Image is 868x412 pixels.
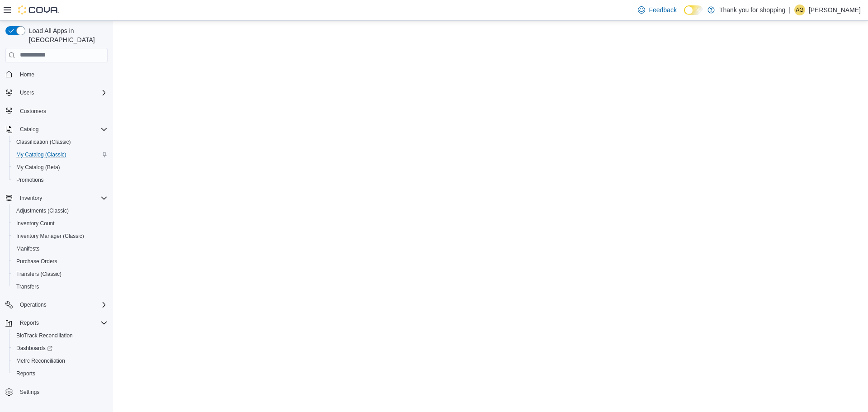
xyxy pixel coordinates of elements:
[13,175,47,185] a: Promotions
[13,343,108,354] span: Dashboards
[13,162,64,173] a: My Catalog (Beta)
[16,87,108,98] span: Users
[13,256,108,267] span: Purchase Orders
[20,194,42,202] span: Inventory
[13,218,108,229] span: Inventory Count
[13,355,69,366] a: Metrc Reconciliation
[649,5,676,14] span: Feedback
[25,26,108,44] span: Load All Apps in [GEOGRAPHIC_DATA]
[16,387,43,398] a: Settings
[16,193,108,204] span: Inventory
[796,5,803,15] span: AG
[2,68,111,81] button: Home
[13,243,43,254] a: Manifests
[9,136,111,148] button: Classification (Classic)
[13,231,88,242] a: Inventory Manager (Classic)
[2,123,111,136] button: Catalog
[9,268,111,280] button: Transfers (Classic)
[13,330,108,341] span: BioTrack Reconciliation
[719,5,785,15] p: Thank you for shopping
[16,207,69,214] span: Adjustments (Classic)
[16,105,108,117] span: Customers
[16,270,61,278] span: Transfers (Classic)
[20,126,38,133] span: Catalog
[13,269,65,279] a: Transfers (Classic)
[9,174,111,186] button: Promotions
[16,193,46,204] button: Inventory
[20,89,34,96] span: Users
[634,1,680,19] a: Feedback
[18,5,59,14] img: Cova
[16,87,38,98] button: Users
[16,357,65,365] span: Metrc Reconciliation
[684,5,703,15] input: Dark Mode
[16,317,108,328] span: Reports
[16,299,50,310] button: Operations
[9,280,111,293] button: Transfers
[9,230,111,242] button: Inventory Manager (Classic)
[794,5,805,15] div: Alejandro Gomez
[9,217,111,230] button: Inventory Count
[13,149,108,160] span: My Catalog (Classic)
[16,124,42,135] button: Catalog
[16,332,73,339] span: BioTrack Reconciliation
[13,162,108,173] span: My Catalog (Beta)
[13,281,108,292] span: Transfers
[16,299,108,310] span: Operations
[9,148,111,161] button: My Catalog (Classic)
[9,329,111,342] button: BioTrack Reconciliation
[9,355,111,367] button: Metrc Reconciliation
[16,176,44,184] span: Promotions
[13,368,39,379] a: Reports
[13,368,108,379] span: Reports
[13,243,108,254] span: Manifests
[16,370,35,377] span: Reports
[2,317,111,329] button: Reports
[13,205,72,216] a: Adjustments (Classic)
[13,330,76,341] a: BioTrack Reconciliation
[9,161,111,174] button: My Catalog (Beta)
[20,301,47,308] span: Operations
[16,124,108,135] span: Catalog
[16,245,39,252] span: Manifests
[13,355,108,366] span: Metrc Reconciliation
[13,205,108,216] span: Adjustments (Classic)
[2,298,111,311] button: Operations
[13,137,108,147] span: Classification (Classic)
[20,108,46,115] span: Customers
[16,258,57,265] span: Purchase Orders
[789,5,791,15] p: |
[20,388,39,396] span: Settings
[16,220,55,227] span: Inventory Count
[16,69,108,80] span: Home
[9,204,111,217] button: Adjustments (Classic)
[13,231,108,242] span: Inventory Manager (Classic)
[16,232,84,240] span: Inventory Manager (Classic)
[9,342,111,355] a: Dashboards
[16,345,52,352] span: Dashboards
[809,5,861,15] p: [PERSON_NAME]
[16,317,42,328] button: Reports
[2,385,111,398] button: Settings
[13,269,108,279] span: Transfers (Classic)
[13,149,70,160] a: My Catalog (Classic)
[13,218,58,229] a: Inventory Count
[20,71,34,78] span: Home
[16,69,38,80] a: Home
[16,138,71,146] span: Classification (Classic)
[16,386,108,398] span: Settings
[2,192,111,204] button: Inventory
[13,343,56,354] a: Dashboards
[13,175,108,185] span: Promotions
[9,367,111,380] button: Reports
[9,255,111,268] button: Purchase Orders
[13,281,42,292] a: Transfers
[13,256,61,267] a: Purchase Orders
[16,106,50,117] a: Customers
[16,151,66,158] span: My Catalog (Classic)
[20,319,39,327] span: Reports
[16,283,39,290] span: Transfers
[16,164,60,171] span: My Catalog (Beta)
[9,242,111,255] button: Manifests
